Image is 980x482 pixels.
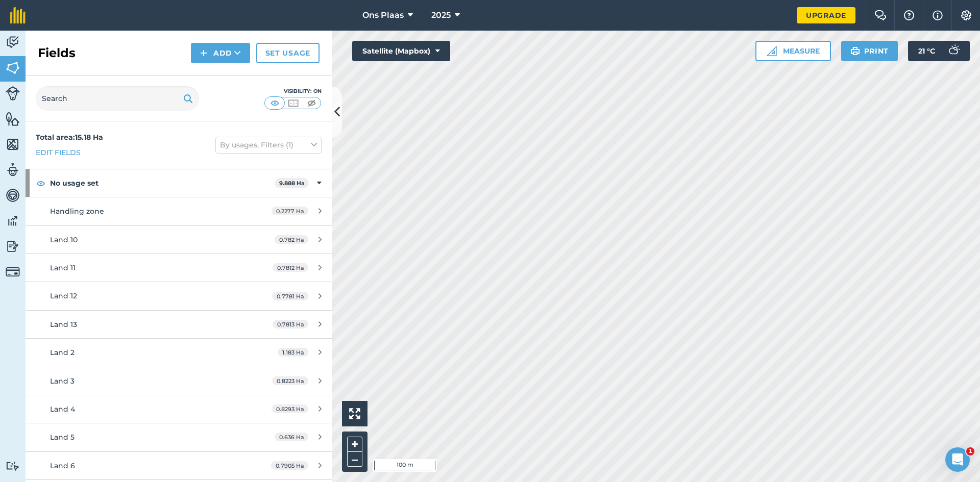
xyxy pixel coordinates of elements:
[50,461,75,470] span: Land 6
[36,147,81,158] a: Edit fields
[36,177,45,189] img: svg+xml;base64,PHN2ZyB4bWxucz0iaHR0cDovL3d3dy53My5vcmcvMjAwMC9zdmciIHdpZHRoPSIxOCIgaGVpZ2h0PSIyNC...
[278,348,308,357] span: 1.183 Ha
[6,111,20,126] img: svg+xml;base64,PHN2ZyB4bWxucz0iaHR0cDovL3d3dy53My5vcmcvMjAwMC9zdmciIHdpZHRoPSI1NiIgaGVpZ2h0PSI2MC...
[275,235,308,244] span: 0.782 Ha
[279,180,305,187] strong: 9.888 Ha
[966,447,974,455] span: 1
[26,395,332,423] a: Land 40.8293 Ha
[275,433,308,441] span: 0.636 Ha
[841,41,898,61] button: Print
[10,7,26,23] img: fieldmargin Logo
[352,41,450,61] button: Satellite (Mapbox)
[50,404,75,414] span: Land 4
[264,87,322,95] div: Visibility: On
[6,213,20,229] img: svg+xml;base64,PD94bWwgdmVyc2lvbj0iMS4wIiBlbmNvZGluZz0idXRmLTgiPz4KPCEtLSBHZW5lcmF0b3I6IEFkb2JlIE...
[6,239,20,254] img: svg+xml;base64,PD94bWwgdmVyc2lvbj0iMS4wIiBlbmNvZGluZz0idXRmLTgiPz4KPCEtLSBHZW5lcmF0b3I6IEFkb2JlIE...
[200,47,207,59] img: svg+xml;base64,PHN2ZyB4bWxucz0iaHR0cDovL3d3dy53My5vcmcvMjAwMC9zdmciIHdpZHRoPSIxNCIgaGVpZ2h0PSIyNC...
[272,207,308,215] span: 0.2277 Ha
[272,376,308,385] span: 0.8223 Ha
[38,45,76,61] h2: Fields
[183,92,193,105] img: svg+xml;base64,PHN2ZyB4bWxucz0iaHR0cDovL3d3dy53My5vcmcvMjAwMC9zdmciIHdpZHRoPSIxOSIgaGVpZ2h0PSIyNC...
[50,263,76,272] span: Land 11
[26,282,332,310] a: Land 120.7781 Ha
[26,452,332,479] a: Land 60.7905 Ha
[26,197,332,225] a: Handling zone0.2277 Ha
[36,133,103,142] strong: Total area : 15.18 Ha
[26,339,332,366] a: Land 21.183 Ha
[755,41,831,61] button: Measure
[26,367,332,395] a: Land 30.8223 Ha
[943,41,964,61] img: svg+xml;base64,PD94bWwgdmVyc2lvbj0iMS4wIiBlbmNvZGluZz0idXRmLTgiPz4KPCEtLSBHZW5lcmF0b3I6IEFkb2JlIE...
[50,291,77,300] span: Land 12
[945,447,970,472] iframe: Intercom live chat
[256,43,320,63] a: Set usage
[50,169,275,197] strong: No usage set
[215,137,322,153] button: By usages, Filters (1)
[903,10,915,20] img: A question mark icon
[431,9,451,21] span: 2025
[50,433,75,442] span: Land 5
[850,45,860,57] img: svg+xml;base64,PHN2ZyB4bWxucz0iaHR0cDovL3d3dy53My5vcmcvMjAwMC9zdmciIHdpZHRoPSIxOSIgaGVpZ2h0PSIyNC...
[767,46,777,56] img: Ruler icon
[50,235,78,244] span: Land 10
[273,263,308,272] span: 0.7812 Ha
[305,98,318,108] img: svg+xml;base64,PHN2ZyB4bWxucz0iaHR0cDovL3d3dy53My5vcmcvMjAwMC9zdmciIHdpZHRoPSI1MCIgaGVpZ2h0PSI0MC...
[50,376,75,386] span: Land 3
[50,348,75,357] span: Land 2
[26,311,332,338] a: Land 130.7813 Ha
[960,10,972,20] img: A cog icon
[6,35,20,50] img: svg+xml;base64,PD94bWwgdmVyc2lvbj0iMS4wIiBlbmNvZGluZz0idXRmLTgiPz4KPCEtLSBHZW5lcmF0b3I6IEFkb2JlIE...
[50,320,77,329] span: Land 13
[6,162,20,177] img: svg+xml;base64,PD94bWwgdmVyc2lvbj0iMS4wIiBlbmNvZGluZz0idXRmLTgiPz4KPCEtLSBHZW5lcmF0b3I6IEFkb2JlIE...
[918,41,935,61] span: 21 ° C
[6,265,20,279] img: svg+xml;base64,PD94bWwgdmVyc2lvbj0iMS4wIiBlbmNvZGluZz0idXRmLTgiPz4KPCEtLSBHZW5lcmF0b3I6IEFkb2JlIE...
[908,41,970,61] button: 21 °C
[6,86,20,100] img: svg+xml;base64,PD94bWwgdmVyc2lvbj0iMS4wIiBlbmNvZGluZz0idXRmLTgiPz4KPCEtLSBHZW5lcmF0b3I6IEFkb2JlIE...
[6,461,20,471] img: svg+xml;base64,PD94bWwgdmVyc2lvbj0iMS4wIiBlbmNvZGluZz0idXRmLTgiPz4KPCEtLSBHZW5lcmF0b3I6IEFkb2JlIE...
[26,169,332,197] div: No usage set9.888 Ha
[287,98,300,108] img: svg+xml;base64,PHN2ZyB4bWxucz0iaHR0cDovL3d3dy53My5vcmcvMjAwMC9zdmciIHdpZHRoPSI1MCIgaGVpZ2h0PSI0MC...
[6,60,20,75] img: svg+xml;base64,PHN2ZyB4bWxucz0iaHR0cDovL3d3dy53My5vcmcvMjAwMC9zdmciIHdpZHRoPSI1NiIgaGVpZ2h0PSI2MC...
[268,98,281,108] img: svg+xml;base64,PHN2ZyB4bWxucz0iaHR0cDovL3d3dy53My5vcmcvMjAwMC9zdmciIHdpZHRoPSI1MCIgaGVpZ2h0PSI0MC...
[349,408,360,419] img: Four arrows, one pointing top left, one top right, one bottom right and the last bottom left
[272,404,308,413] span: 0.8293 Ha
[26,226,332,253] a: Land 100.782 Ha
[26,423,332,451] a: Land 50.636 Ha
[273,320,308,328] span: 0.7813 Ha
[271,461,308,470] span: 0.7905 Ha
[50,207,104,216] span: Handling zone
[6,188,20,203] img: svg+xml;base64,PD94bWwgdmVyc2lvbj0iMS4wIiBlbmNvZGluZz0idXRmLTgiPz4KPCEtLSBHZW5lcmF0b3I6IEFkb2JlIE...
[26,254,332,282] a: Land 110.7812 Ha
[933,9,943,21] img: svg+xml;base64,PHN2ZyB4bWxucz0iaHR0cDovL3d3dy53My5vcmcvMjAwMC9zdmciIHdpZHRoPSIxNyIgaGVpZ2h0PSIxNy...
[347,452,362,467] button: –
[362,9,404,21] span: Ons Plaas
[347,437,362,452] button: +
[6,137,20,152] img: svg+xml;base64,PHN2ZyB4bWxucz0iaHR0cDovL3d3dy53My5vcmcvMjAwMC9zdmciIHdpZHRoPSI1NiIgaGVpZ2h0PSI2MC...
[797,7,855,23] a: Upgrade
[191,43,250,63] button: Add
[272,292,308,300] span: 0.7781 Ha
[36,86,199,111] input: Search
[874,10,887,20] img: Two speech bubbles overlapping with the left bubble in the forefront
